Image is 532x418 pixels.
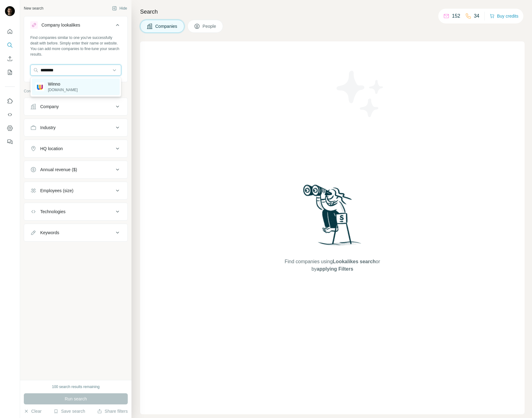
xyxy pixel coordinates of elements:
[5,40,15,51] button: Search
[24,141,127,156] button: HQ location
[97,408,128,414] button: Share filters
[5,26,15,37] button: Quick start
[140,7,525,16] h4: Search
[52,384,100,390] div: 100 search results remaining
[203,23,217,29] span: People
[40,230,59,236] div: Keywords
[24,225,127,240] button: Keywords
[40,188,73,194] div: Employees (size)
[5,95,15,107] button: Use Surfe on LinkedIn
[41,22,80,28] div: Company lookalikes
[5,109,15,120] button: Use Surfe API
[5,136,15,147] button: Feedback
[48,81,78,87] p: Winno
[40,167,77,173] div: Annual revenue ($)
[5,53,15,64] button: Enrich CSV
[5,123,15,134] button: Dashboard
[24,162,127,177] button: Annual revenue ($)
[24,120,127,135] button: Industry
[48,87,78,93] p: [DOMAIN_NAME]
[5,67,15,78] button: My lists
[24,204,127,219] button: Technologies
[36,82,44,91] img: Winno
[24,408,41,414] button: Clear
[24,6,43,11] div: New search
[490,12,518,20] button: Buy credits
[24,183,127,198] button: Employees (size)
[40,125,56,131] div: Industry
[24,99,127,114] button: Company
[24,88,128,94] p: Company information
[24,18,127,35] button: Company lookalikes
[108,4,131,13] button: Hide
[40,209,66,215] div: Technologies
[333,259,376,264] span: Lookalikes search
[40,103,59,110] div: Company
[300,183,365,252] img: Surfe Illustration - Woman searching with binoculars
[5,6,15,16] img: Avatar
[474,12,479,20] p: 34
[317,266,353,272] span: applying Filters
[332,66,388,122] img: Surfe Illustration - Stars
[283,258,382,273] span: Find companies using or by
[40,146,63,152] div: HQ location
[452,12,460,20] p: 152
[30,35,121,57] div: Find companies similar to one you've successfully dealt with before. Simply enter their name or w...
[54,408,85,414] button: Save search
[155,23,178,29] span: Companies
